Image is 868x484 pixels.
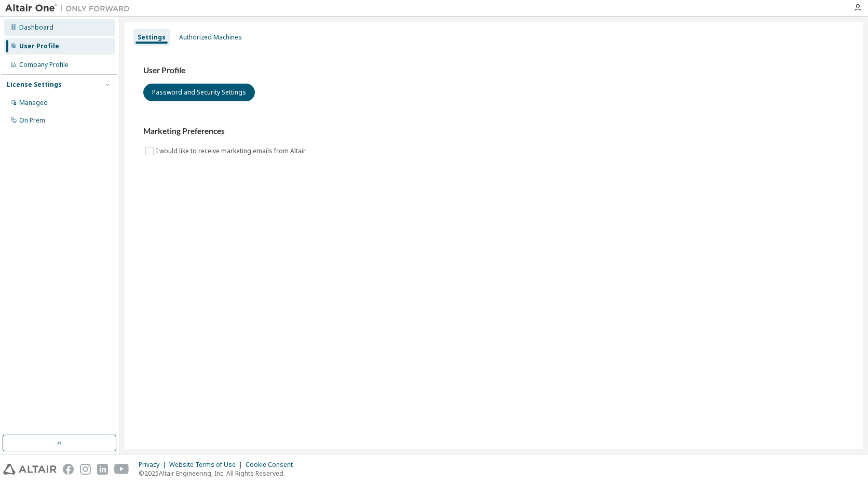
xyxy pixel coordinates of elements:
[63,464,74,475] img: facebook.svg
[19,61,69,69] div: Company Profile
[80,464,91,475] img: instagram.svg
[5,3,135,14] img: Altair One
[179,33,242,42] div: Authorized Machines
[138,33,166,42] div: Settings
[246,461,299,469] div: Cookie Consent
[139,461,169,469] div: Privacy
[143,84,255,101] button: Password and Security Settings
[19,42,59,50] div: User Profile
[143,65,844,76] h3: User Profile
[169,461,246,469] div: Website Terms of Use
[7,80,62,89] div: License Settings
[19,116,45,125] div: On Prem
[156,145,308,157] label: I would like to receive marketing emails from Altair
[114,464,129,475] img: youtube.svg
[19,99,48,107] div: Managed
[97,464,108,475] img: linkedin.svg
[139,469,299,478] p: © 2025 Altair Engineering, Inc. All Rights Reserved.
[143,126,844,137] h3: Marketing Preferences
[3,464,57,475] img: altair_logo.svg
[19,23,53,32] div: Dashboard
